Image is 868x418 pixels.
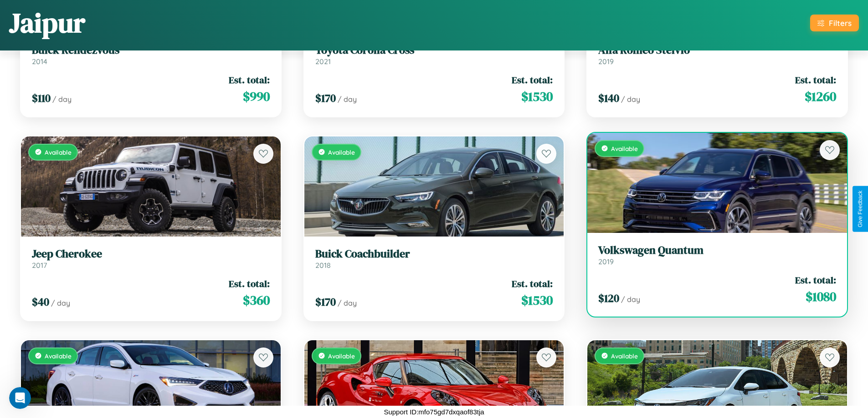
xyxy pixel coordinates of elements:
h3: Buick Rendezvous [32,44,270,57]
a: Volkswagen Quantum2019 [598,244,836,266]
span: $ 1530 [521,291,553,309]
span: $ 170 [315,294,336,309]
span: $ 120 [598,291,619,306]
span: 2019 [598,57,614,66]
h3: Buick Coachbuilder [315,247,553,261]
a: Alfa Romeo Stelvio2019 [598,44,836,66]
span: $ 40 [32,294,49,309]
a: Toyota Corolla Cross2021 [315,44,553,66]
h3: Jeep Cherokee [32,247,270,261]
span: Available [328,148,355,156]
a: Buick Coachbuilder2018 [315,247,553,270]
span: / day [338,95,357,104]
span: $ 110 [32,91,51,106]
span: Available [611,145,638,152]
span: $ 140 [598,91,619,106]
span: 2017 [32,261,47,270]
h1: Jaipur [9,4,85,41]
span: Est. total: [512,277,553,290]
span: / day [338,298,357,307]
span: / day [52,95,72,104]
span: Available [45,352,72,360]
p: Support ID: mfo75gd7dxqaof83tja [384,406,484,418]
h3: Toyota Corolla Cross [315,44,553,57]
span: Est. total: [229,277,270,290]
span: Est. total: [229,73,270,86]
span: $ 1530 [521,87,553,106]
span: $ 360 [243,291,270,309]
span: $ 170 [315,91,336,106]
span: Est. total: [795,73,836,86]
h3: Volkswagen Quantum [598,244,836,257]
a: Buick Rendezvous2014 [32,44,270,66]
span: $ 1080 [806,287,836,306]
span: Available [611,352,638,360]
span: / day [51,298,70,307]
span: 2018 [315,261,331,270]
span: Est. total: [795,273,836,287]
div: Give Feedback [857,191,863,227]
span: 2021 [315,57,331,66]
span: 2014 [32,57,47,66]
span: $ 1260 [805,87,836,106]
a: Jeep Cherokee2017 [32,247,270,270]
span: Est. total: [512,73,553,86]
h3: Alfa Romeo Stelvio [598,44,836,57]
div: Filters [829,18,852,28]
span: / day [621,95,640,104]
iframe: Intercom live chat [9,387,31,409]
button: Filters [810,15,859,31]
span: $ 990 [243,87,270,106]
span: Available [328,352,355,360]
span: / day [621,295,640,304]
span: 2019 [598,257,614,266]
span: Available [45,148,72,156]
